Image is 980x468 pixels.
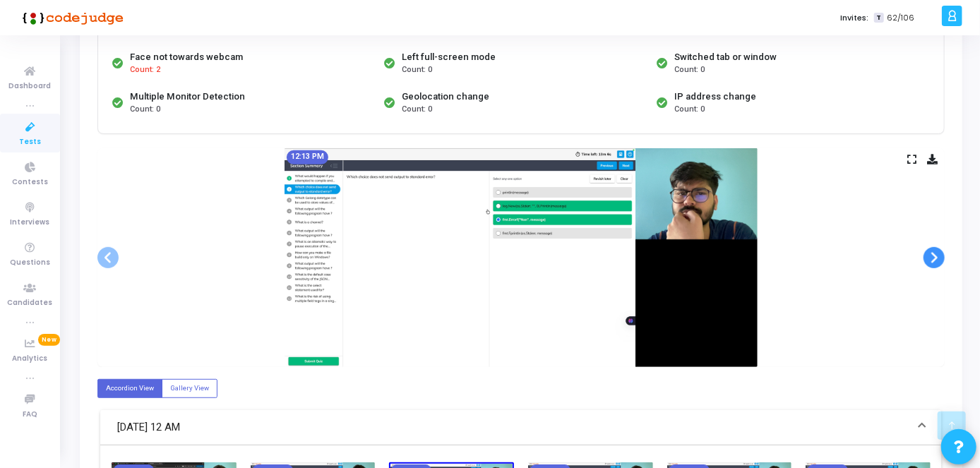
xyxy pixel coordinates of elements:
[402,90,489,104] div: Geolocation change
[130,64,160,76] span: Count: 2
[100,410,942,445] mat-expansion-panel-header: [DATE] 12 AM
[97,379,162,398] label: Accordion View
[117,419,908,436] mat-panel-title: [DATE] 12 AM
[9,80,52,92] span: Dashboard
[874,13,883,23] span: T
[38,334,60,346] span: New
[285,148,758,368] img: screenshot-1760337792775.jpeg
[287,150,328,164] mat-chip: 12:13 PM
[23,409,37,421] span: FAQ
[840,12,868,24] label: Invites:
[402,50,496,64] div: Left full-screen mode
[130,50,243,64] div: Face not towards webcam
[13,353,48,365] span: Analytics
[19,136,41,148] span: Tests
[18,4,124,32] img: logo
[12,176,48,188] span: Contests
[162,379,217,398] label: Gallery View
[402,104,432,116] span: Count: 0
[674,90,756,104] div: IP address change
[130,104,160,116] span: Count: 0
[10,257,50,269] span: Questions
[11,217,50,229] span: Interviews
[130,90,245,104] div: Multiple Monitor Detection
[402,64,432,76] span: Count: 0
[887,12,914,24] span: 62/106
[674,104,705,116] span: Count: 0
[8,297,53,309] span: Candidates
[674,64,705,76] span: Count: 0
[674,50,777,64] div: Switched tab or window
